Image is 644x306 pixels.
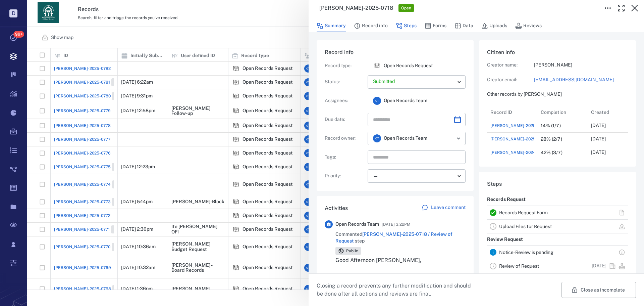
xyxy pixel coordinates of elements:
[534,77,628,83] a: [EMAIL_ADDRESS][DOMAIN_NAME]
[9,9,17,17] p: D
[454,134,463,143] button: Open
[396,19,417,32] button: Steps
[325,62,365,69] p: Record type :
[325,135,365,142] p: Record owner :
[487,62,534,69] p: Creator name:
[335,231,466,244] span: Commented step
[481,19,507,32] button: Uploads
[541,137,562,142] div: 28% (2/7)
[454,19,473,32] button: Data
[537,105,588,119] div: Completion
[384,62,433,69] p: Open Records Request
[325,154,365,161] p: Tags :
[384,97,427,104] span: Open Records Team
[601,1,614,15] button: Toggle to Edit Boxes
[541,103,566,122] div: Completion
[490,149,547,156] span: [PERSON_NAME]-2024-0623
[561,282,636,298] button: Close as incomplete
[325,173,365,179] p: Priority :
[499,263,539,269] a: Review of Request
[325,79,365,85] p: Status :
[59,5,73,11] span: Help
[490,136,546,142] span: [PERSON_NAME]-2025-0717
[451,113,464,126] button: Choose date
[487,233,523,246] p: Review Request
[335,221,379,228] span: Open Records Team
[591,149,606,156] p: [DATE]
[490,103,512,122] div: Record ID
[325,116,365,123] p: Due date :
[534,62,628,69] p: [PERSON_NAME]
[425,19,446,32] button: Forms
[335,256,466,264] p: Good Afternoon [PERSON_NAME],
[487,105,537,119] div: Record ID
[400,5,413,11] span: Open
[591,136,606,142] p: [DATE]
[479,40,636,172] div: Citizen infoCreator name:[PERSON_NAME]Creator email:[EMAIL_ADDRESS][DOMAIN_NAME]Other records by ...
[628,1,641,15] button: Close
[319,4,393,12] h3: [PERSON_NAME]-2025-0718
[499,250,553,255] a: Notice-Review is pending
[325,204,348,212] h6: Activities
[373,62,381,70] div: Open Records Request
[373,62,381,70] img: icon Open Records Request
[335,231,452,244] a: [PERSON_NAME]-2025-0718 / Review of Request
[490,123,546,129] a: [PERSON_NAME]-2025-0718
[515,19,542,32] button: Reviews
[373,172,455,180] div: —
[317,40,474,196] div: Record infoRecord type:icon Open Records RequestOpen Records RequestStatus:Assignees:OTOpen Recor...
[490,135,566,143] a: [PERSON_NAME]-2025-0717
[487,91,628,98] p: Other records by [PERSON_NAME]
[541,123,561,128] div: 14% (1/7)
[490,148,567,157] a: [PERSON_NAME]-2024-0623
[487,193,526,206] p: Records Request
[487,180,628,188] h6: Steps
[373,97,381,105] div: O T
[13,31,24,38] span: 99+
[384,135,427,142] span: Open Records Team
[541,150,562,155] div: 42% (3/7)
[345,248,360,254] span: Public
[588,105,638,119] div: Created
[591,122,606,129] p: [DATE]
[422,204,466,212] a: Leave comment
[325,48,466,56] h6: Record info
[591,103,609,122] div: Created
[499,224,552,229] a: Upload Files for Request
[487,48,628,56] h6: Citizen info
[382,220,411,228] span: [DATE] 3:22PM
[325,97,365,104] p: Assignees :
[431,204,466,211] p: Leave comment
[614,1,628,15] button: Toggle Fullscreen
[317,19,346,32] button: Summary
[499,210,548,215] a: Records Request Form
[354,19,388,32] button: Record info
[487,77,534,83] p: Creator email:
[317,282,476,298] p: Closing a record prevents any further modification and should be done after all actions and revie...
[373,78,455,85] p: Submitted
[373,134,381,142] div: O T
[592,263,606,269] p: [DATE]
